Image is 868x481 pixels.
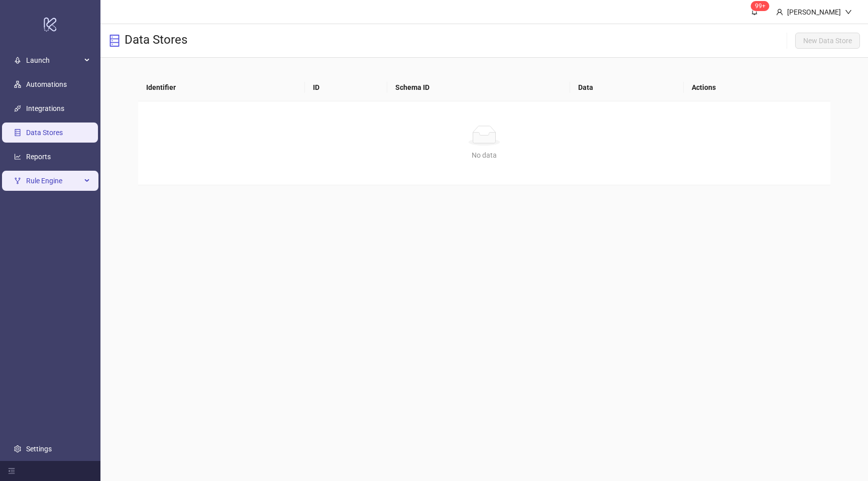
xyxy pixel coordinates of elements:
span: database [108,35,121,47]
button: New Data Store [795,33,860,49]
th: Data [570,74,684,101]
div: [PERSON_NAME] [783,7,845,18]
span: Rule Engine [26,171,81,191]
sup: 439 [751,1,770,11]
a: Automations [26,80,67,88]
th: Schema ID [387,74,571,101]
a: Settings [26,445,52,453]
span: rocket [14,57,21,64]
span: Launch [26,50,81,70]
span: bell [751,8,758,15]
a: Data Stores [26,129,63,137]
th: ID [305,74,387,101]
h3: Data Stores [125,32,187,49]
a: Integrations [26,104,64,112]
div: No data [150,150,818,161]
th: Actions [684,74,830,101]
a: Reports [26,153,51,161]
span: fork [14,177,21,184]
th: Identifier [138,74,305,101]
span: down [845,9,852,16]
span: menu-fold [8,467,15,474]
span: user [776,9,783,16]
